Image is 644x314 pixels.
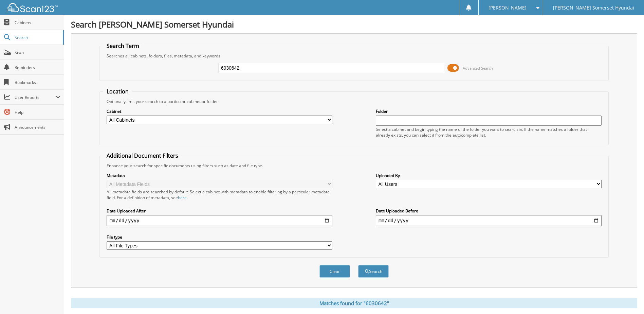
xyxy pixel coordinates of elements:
[553,6,634,10] span: [PERSON_NAME] Somerset Hyundai
[178,195,187,200] a: here
[103,99,605,104] div: Optionally limit your search to a particular cabinet or folder
[107,215,332,226] input: start
[15,109,60,115] span: Help
[463,66,493,71] span: Advanced Search
[15,80,60,85] span: Bookmarks
[107,108,332,114] label: Cabinet
[15,20,60,25] span: Cabinets
[489,6,527,10] span: [PERSON_NAME]
[107,208,332,214] label: Date Uploaded After
[376,126,602,138] div: Select a cabinet and begin typing the name of the folder you want to search in. If the name match...
[15,65,60,70] span: Reminders
[7,3,58,12] img: scan123-logo-white.svg
[103,42,143,50] legend: Search Term
[15,124,60,130] span: Announcements
[103,152,182,159] legend: Additional Document Filters
[103,53,605,59] div: Searches all cabinets, folders, files, metadata, and keywords
[103,163,605,169] div: Enhance your search for specific documents using filters such as date and file type.
[71,19,637,30] h1: Search [PERSON_NAME] Somerset Hyundai
[71,298,637,308] div: Matches found for "6030642"
[358,265,389,278] button: Search
[376,108,602,114] label: Folder
[376,208,602,214] label: Date Uploaded Before
[376,215,602,226] input: end
[107,234,332,240] label: File type
[15,35,59,40] span: Search
[15,50,60,55] span: Scan
[319,265,350,278] button: Clear
[103,88,132,95] legend: Location
[15,94,56,100] span: User Reports
[107,173,332,178] label: Metadata
[376,173,602,178] label: Uploaded By
[107,189,332,200] div: All metadata fields are searched by default. Select a cabinet with metadata to enable filtering b...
